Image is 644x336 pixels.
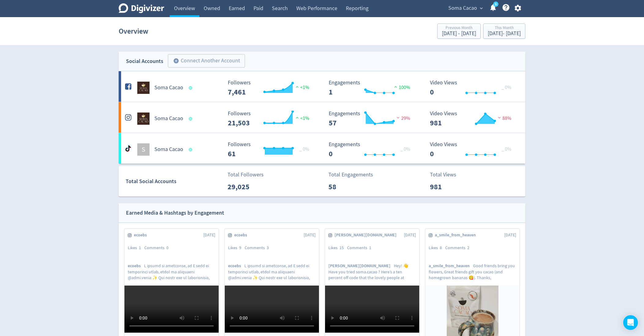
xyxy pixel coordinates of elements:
span: [DATE] [404,232,416,238]
img: negative-performance.svg [496,115,502,120]
a: Connect Another Account [163,55,245,68]
button: Previous Month[DATE] - [DATE] [437,24,481,39]
p: L ipsumd si ametconse, ad E sedd ei temporinci utlab, etdol ma aliquaeni @admi.venia ✨ Qui nostr ... [128,263,215,280]
div: Comments [245,245,272,251]
span: 2 [467,245,469,250]
div: Likes [429,245,445,251]
div: Comments [144,245,172,251]
div: Social Accounts [126,57,163,66]
span: 0 [166,245,168,250]
span: 88% [496,115,511,121]
span: 100% [393,84,410,90]
span: [PERSON_NAME][DOMAIN_NAME] [328,263,394,269]
div: [DATE] - [DATE] [488,31,521,36]
svg: Video Views 981 [427,111,519,127]
p: Hey! 👋 Have you tried soma.cacao ? Here’s a ten percent off code that the lovely people at [GEOGR... [328,263,416,280]
div: Earned Media & Hashtags by Engagement [126,209,224,217]
img: negative-performance.svg [395,115,401,120]
svg: Followers 61 [225,142,316,158]
span: _ 0% [299,146,309,152]
span: [DATE] [504,232,516,238]
svg: Engagements 57 [326,111,417,127]
span: ecoebs [128,263,144,269]
button: Soma Cacao [446,3,484,13]
button: This Month[DATE]- [DATE] [483,24,525,39]
div: Comments [445,245,473,251]
a: 5 [493,2,498,7]
div: [DATE] - [DATE] [442,31,476,36]
img: positive-performance.svg [294,84,300,89]
img: Soma Cacao undefined [137,113,150,125]
p: 981 [430,181,465,192]
div: This Month [488,26,521,31]
img: Soma Cacao undefined [137,82,150,94]
div: Likes [328,245,347,251]
svg: Video Views 0 [427,80,519,96]
span: [PERSON_NAME][DOMAIN_NAME] [335,232,400,238]
h5: Soma Cacao [154,84,183,91]
span: 3 [267,245,269,250]
p: 58 [328,181,364,192]
div: Previous Month [442,26,476,31]
p: Good friends bring you flowers, Great friends gift you cacao (and homegrown bananas 😋). Thanks, l... [429,263,516,280]
span: a_smile_from_heaven [429,263,473,269]
img: positive-performance.svg [393,84,399,89]
span: 9 [239,245,241,250]
h5: Soma Cacao [154,115,183,122]
span: Data last synced: 4 Sep 2025, 9:01pm (AEST) [189,117,194,120]
p: L ipsumd si ametconse, ad E sedd ei temporinci utlab, etdol ma aliquaeni @admi.venia ✨ Qui nostr ... [228,263,316,280]
button: Connect Another Account [168,54,245,68]
span: [DATE] [203,232,215,238]
span: 1 [369,245,371,250]
a: Soma Cacao undefinedSoma Cacao Followers 7,461 Followers 7,461 <1% Engagements 1 Engagements 1 10... [119,71,525,102]
p: 29,025 [228,181,263,192]
span: [DATE] [304,232,316,238]
span: 15 [339,245,344,250]
text: 5 [495,2,497,6]
span: 8 [440,245,442,250]
svg: Followers 7,461 [225,80,316,96]
svg: Engagements 0 [326,142,417,158]
div: Comments [347,245,375,251]
span: _ 0% [502,146,511,152]
img: positive-performance.svg [294,115,300,120]
span: ecoebs [134,232,150,238]
span: <1% [294,115,309,121]
div: Total Social Accounts [126,177,223,186]
div: Likes [128,245,144,251]
span: Data last synced: 4 Sep 2025, 9:01pm (AEST) [189,86,194,90]
h1: Overview [119,21,148,41]
span: Data last synced: 4 Sep 2025, 11:01pm (AEST) [189,148,194,151]
div: Open Intercom Messenger [623,315,638,330]
svg: Engagements 1 [326,80,417,96]
svg: Followers 21,503 [225,111,316,127]
a: SSoma Cacao Followers 61 Followers 61 _ 0% Engagements 0 Engagements 0 _ 0% Video Views 0 Video V... [119,133,525,164]
span: _ 0% [502,84,511,90]
span: Soma Cacao [448,3,477,13]
span: ecoebs [228,263,244,269]
a: Soma Cacao undefinedSoma Cacao Followers 21,503 Followers 21,503 <1% Engagements 57 Engagements 5... [119,102,525,133]
p: Total Views [430,171,465,179]
div: Likes [228,245,245,251]
p: Total Engagements [328,171,373,179]
p: Total Followers [228,171,264,179]
span: <1% [294,84,309,90]
span: ecoebs [234,232,250,238]
div: S [137,143,150,156]
span: _ 0% [400,146,410,152]
span: 29% [395,115,410,121]
span: expand_more [479,6,484,11]
span: add_circle [173,58,179,64]
h5: Soma Cacao [154,146,183,153]
span: a_smile_from_heaven [435,232,479,238]
svg: Video Views 0 [427,142,519,158]
span: 1 [139,245,141,250]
